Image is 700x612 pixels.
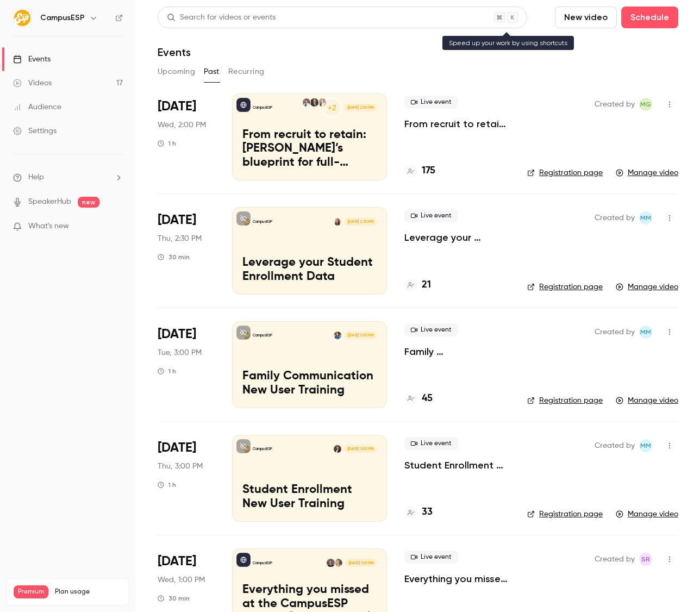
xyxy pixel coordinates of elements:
[242,256,377,284] p: Leverage your Student Enrollment Data
[232,321,387,408] a: Family Communication New User TrainingCampusESPLacey Janofsky[DATE] 3:00 PMFamily Communication N...
[158,98,196,115] span: [DATE]
[28,196,71,208] a: SpeakerHub
[13,172,123,183] li: help-dropdown-opener
[158,553,196,570] span: [DATE]
[404,459,510,472] a: Student Enrollment New User Training
[404,231,510,244] a: Leverage your Student Enrollment Data
[14,585,48,598] span: Premium
[616,167,678,178] a: Manage video
[13,78,52,89] div: Videos
[621,7,678,28] button: Schedule
[13,102,61,113] div: Audience
[158,63,195,80] button: Upcoming
[404,278,431,292] a: 21
[344,218,376,226] span: [DATE] 2:30 PM
[595,211,635,224] span: Created by
[422,278,431,292] h4: 21
[158,480,176,489] div: 1 h
[158,574,205,585] span: Wed, 1:00 PM
[334,445,341,453] img: Rebecca McCrory
[334,332,341,339] img: Lacey Janofsky
[158,594,190,603] div: 30 min
[253,333,272,338] p: CampusESP
[639,211,652,224] span: Mairin Matthews
[344,445,376,453] span: [DATE] 3:00 PM
[303,98,310,106] img: Maura Flaschner
[595,326,635,339] span: Created by
[13,54,51,65] div: Events
[232,93,387,180] a: From recruit to retain: FAU’s blueprint for full-lifecycle family engagementCampusESP+2Jordan DiP...
[158,211,196,229] span: [DATE]
[158,439,196,457] span: [DATE]
[158,367,176,376] div: 1 h
[228,63,265,80] button: Recurring
[527,395,603,406] a: Registration page
[404,505,433,520] a: 33
[158,93,215,180] div: Aug 6 Wed, 2:00 PM (America/New York)
[404,572,510,585] a: Everything you missed at the CampusESP Summit (in 30 minutes)
[641,553,650,566] span: SR
[158,253,190,261] div: 30 min
[253,560,272,566] p: CampusESP
[344,104,376,111] span: [DATE] 2:00 PM
[404,345,510,358] a: Family Communication New User Training
[616,395,678,406] a: Manage video
[253,219,272,224] p: CampusESP
[527,509,603,520] a: Registration page
[334,218,341,226] img: Mairin Matthews
[242,128,377,170] p: From recruit to retain: [PERSON_NAME]’s blueprint for full-lifecycle family engagement
[639,439,652,452] span: Mairin Matthews
[158,139,176,148] div: 1 h
[204,63,220,80] button: Past
[404,323,458,336] span: Live event
[335,559,342,566] img: Leslie Gale
[242,370,377,398] p: Family Communication New User Training
[527,282,603,292] a: Registration page
[422,391,433,406] h4: 45
[158,207,215,294] div: Jul 17 Thu, 2:30 PM (America/New York)
[232,207,387,294] a: Leverage your Student Enrollment DataCampusESPMairin Matthews[DATE] 2:30 PMLeverage your Student ...
[639,326,652,339] span: Mairin Matthews
[640,211,651,224] span: MM
[616,282,678,292] a: Manage video
[345,559,376,566] span: [DATE] 1:00 PM
[640,98,651,111] span: MG
[404,437,458,450] span: Live event
[640,439,651,452] span: MM
[158,233,202,244] span: Thu, 2:30 PM
[158,435,215,522] div: Jul 10 Thu, 3:00 PM (America/New York)
[322,98,342,117] div: +2
[78,197,99,208] span: new
[344,332,376,339] span: [DATE] 3:00 PM
[639,98,652,111] span: Melissa Greiner
[28,172,44,183] span: Help
[318,98,326,106] img: Jordan DiPentima
[14,9,31,27] img: CampusESP
[422,164,435,178] h4: 175
[527,167,603,178] a: Registration page
[40,13,85,23] h6: CampusESP
[595,439,635,452] span: Created by
[310,98,318,106] img: Joel Vander Horst
[28,221,69,232] span: What's new
[158,326,196,343] span: [DATE]
[158,347,202,358] span: Tue, 3:00 PM
[616,509,678,520] a: Manage video
[158,120,206,130] span: Wed, 2:00 PM
[242,483,377,511] p: Student Enrollment New User Training
[640,326,651,339] span: MM
[253,105,272,110] p: CampusESP
[232,435,387,522] a: Student Enrollment New User TrainingCampusESPRebecca McCrory[DATE] 3:00 PMStudent Enrollment New ...
[158,321,215,408] div: Jul 15 Tue, 3:00 PM (America/New York)
[158,461,203,472] span: Thu, 3:00 PM
[555,7,617,28] button: New video
[404,391,433,406] a: 45
[404,117,510,130] p: From recruit to retain: [PERSON_NAME]’s blueprint for full-lifecycle family engagement
[595,98,635,111] span: Created by
[595,553,635,566] span: Created by
[253,446,272,452] p: CampusESP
